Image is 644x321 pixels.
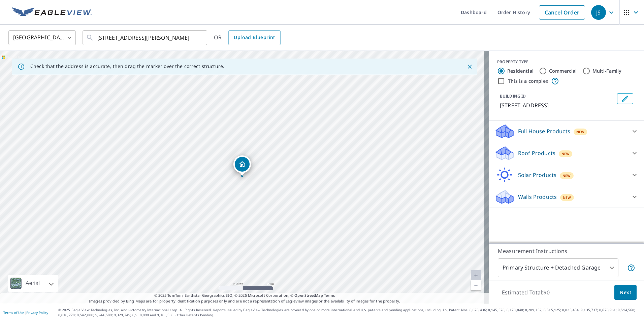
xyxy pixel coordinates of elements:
img: EV Logo [12,7,92,17]
p: Estimated Total: $0 [496,285,555,300]
p: [STREET_ADDRESS] [500,101,614,109]
div: OR [214,30,281,45]
div: Dropped pin, building 1, Residential property, 8609 Harbortowne Dr Clarkston, MI 48348 [233,155,251,176]
a: Current Level 20, Zoom Out [471,280,481,290]
label: Residential [507,68,534,74]
a: Upload Blueprint [228,30,280,45]
p: | [3,311,48,315]
a: Current Level 20, Zoom In Disabled [471,270,481,280]
button: Next [614,285,637,300]
div: Roof ProductsNew [494,145,639,161]
p: Check that the address is accurate, then drag the marker over the correct structure. [30,63,224,69]
div: Aerial [8,275,58,292]
p: Roof Products [518,149,555,157]
div: Walls ProductsNew [494,189,639,205]
span: New [563,195,571,200]
div: JS [591,5,606,20]
div: Full House ProductsNew [494,123,639,139]
div: [GEOGRAPHIC_DATA] [8,28,76,47]
p: © 2025 Eagle View Technologies, Inc. and Pictometry International Corp. All Rights Reserved. Repo... [58,308,641,318]
span: Your report will include the primary structure and a detached garage if one exists. [627,264,635,272]
div: Primary Structure + Detached Garage [498,258,618,277]
p: Full House Products [518,127,570,135]
span: Upload Blueprint [234,33,275,42]
a: Terms [324,293,335,298]
a: Privacy Policy [26,310,48,315]
p: Solar Products [518,171,556,179]
p: Measurement Instructions [498,247,635,255]
a: OpenStreetMap [294,293,323,298]
p: BUILDING ID [500,93,526,99]
label: Commercial [549,68,577,74]
div: PROPERTY TYPE [497,59,636,65]
span: New [562,173,571,178]
button: Close [465,62,474,71]
div: Aerial [24,275,42,292]
p: Walls Products [518,193,557,201]
label: This is a complex [508,78,548,84]
input: Search by address or latitude-longitude [97,28,193,47]
div: Solar ProductsNew [494,167,639,183]
button: Edit building 1 [617,93,633,104]
span: New [561,151,570,156]
span: © 2025 TomTom, Earthstar Geographics SIO, © 2025 Microsoft Corporation, © [154,293,335,298]
label: Multi-Family [592,68,622,74]
span: Next [620,288,631,297]
a: Terms of Use [3,310,24,315]
a: Cancel Order [539,5,585,20]
span: New [576,129,585,135]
